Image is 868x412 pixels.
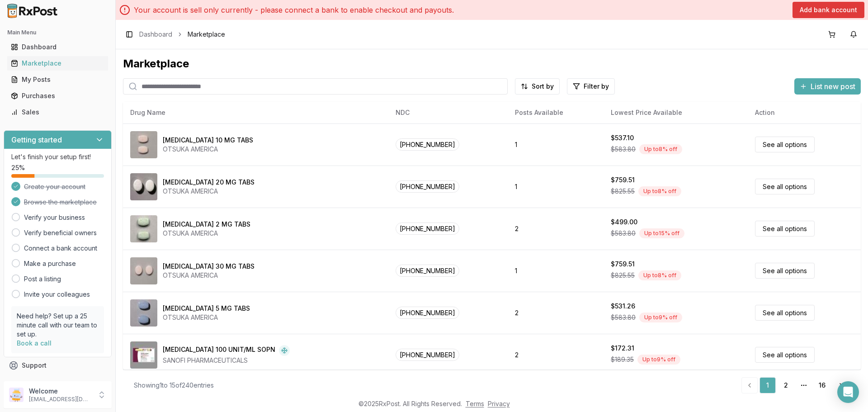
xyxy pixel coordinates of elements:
[139,30,225,39] nav: breadcrumb
[130,257,157,284] img: Abilify 30 MG TABS
[611,355,634,364] span: $189.35
[163,304,250,313] div: [MEDICAL_DATA] 5 MG TABS
[130,299,157,327] img: Abilify 5 MG TABS
[794,83,861,92] a: List new post
[4,72,112,87] button: My Posts
[4,357,112,374] button: Support
[7,88,108,104] a: Purchases
[759,377,776,393] a: 1
[163,187,255,196] div: OTSUKA AMERICA
[508,334,604,376] td: 2
[778,377,794,393] a: 2
[11,75,104,84] div: My Posts
[567,78,615,95] button: Filter by
[139,30,172,39] a: Dashboard
[832,377,850,393] a: Go to next page
[396,265,459,277] span: [PHONE_NUMBER]
[639,144,682,154] div: Up to 8 % off
[584,82,609,91] span: Filter by
[793,2,864,18] button: Add bank account
[396,180,459,193] span: [PHONE_NUMBER]
[4,89,112,103] button: Purchases
[755,305,815,321] a: See all options
[29,387,92,396] p: Welcome
[508,208,604,250] td: 2
[611,313,636,322] span: $583.80
[811,81,855,92] span: List new post
[11,108,104,117] div: Sales
[24,228,97,237] a: Verify beneficial owners
[814,377,830,393] a: 16
[7,39,108,55] a: Dashboard
[611,187,635,196] span: $825.55
[638,270,681,280] div: Up to 8 % off
[163,229,250,238] div: OTSUKA AMERICA
[11,134,62,145] h3: Getting started
[24,198,97,207] span: Browse the marketplace
[396,349,459,361] span: [PHONE_NUMBER]
[388,102,508,123] th: NDC
[508,166,604,208] td: 1
[611,133,634,142] div: $537.10
[24,290,90,299] a: Invite your colleagues
[7,104,108,120] a: Sales
[508,250,604,292] td: 1
[755,221,815,237] a: See all options
[532,82,554,91] span: Sort by
[188,30,225,39] span: Marketplace
[163,262,255,271] div: [MEDICAL_DATA] 30 MG TABS
[9,388,24,402] img: User avatar
[24,275,61,284] a: Post a listing
[4,4,61,18] img: RxPost Logo
[163,136,253,145] div: [MEDICAL_DATA] 10 MG TABS
[4,374,112,390] button: Feedback
[4,56,112,71] button: Marketplace
[639,313,682,322] div: Up to 9 % off
[639,228,684,238] div: Up to 15 % off
[508,292,604,334] td: 2
[24,244,97,253] a: Connect a bank account
[11,163,25,172] span: 25 %
[611,145,636,154] span: $583.80
[130,341,157,369] img: Admelog SoloStar 100 UNIT/ML SOPN
[611,229,636,238] span: $583.80
[11,43,104,52] div: Dashboard
[4,105,112,119] button: Sales
[638,186,681,196] div: Up to 8 % off
[755,263,815,279] a: See all options
[24,213,85,222] a: Verify your business
[611,175,635,185] div: $759.51
[4,40,112,54] button: Dashboard
[794,78,861,95] button: List new post
[24,182,85,191] span: Create your account
[611,218,637,227] div: $499.00
[604,102,748,123] th: Lowest Price Available
[11,91,104,100] div: Purchases
[837,381,859,403] div: Open Intercom Messenger
[748,102,861,123] th: Action
[134,5,454,15] p: Your account is sell only currently - please connect a bank to enable checkout and payouts.
[11,152,104,161] p: Let's finish your setup first!
[466,400,484,407] a: Terms
[508,102,604,123] th: Posts Available
[22,377,52,386] span: Feedback
[130,215,157,242] img: Abilify 2 MG TABS
[7,55,108,71] a: Marketplace
[163,356,290,365] div: SANOFI PHARMACEUTICALS
[163,271,255,280] div: OTSUKA AMERICA
[130,131,157,158] img: Abilify 10 MG TABS
[134,381,214,390] div: Showing 1 to 15 of 240 entries
[123,57,861,71] div: Marketplace
[123,102,388,123] th: Drug Name
[611,260,635,269] div: $759.51
[29,396,92,403] p: [EMAIL_ADDRESS][DOMAIN_NAME]
[637,355,680,365] div: Up to 9 % off
[488,400,510,407] a: Privacy
[755,347,815,363] a: See all options
[396,307,459,319] span: [PHONE_NUMBER]
[7,29,108,36] h2: Main Menu
[163,178,255,187] div: [MEDICAL_DATA] 20 MG TABS
[163,313,250,322] div: OTSUKA AMERICA
[741,377,850,393] nav: pagination
[611,344,634,353] div: $172.31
